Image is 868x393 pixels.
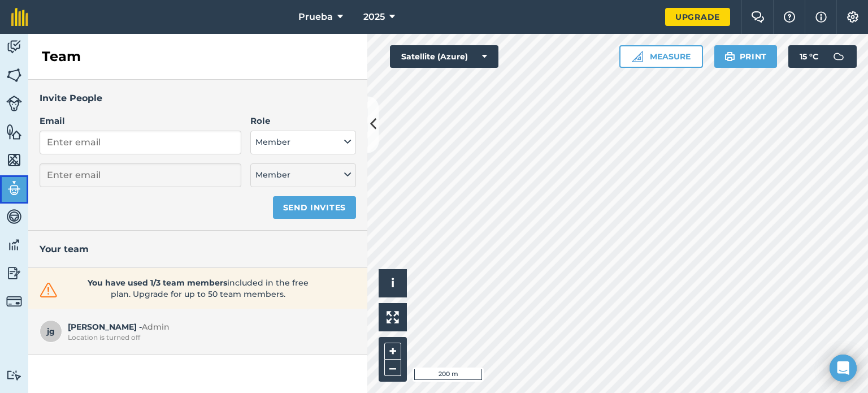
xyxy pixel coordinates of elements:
button: Member [250,131,356,154]
label: Role [250,114,356,128]
h3: Your team [40,242,356,257]
img: svg+xml;base64,PD94bWwgdmVyc2lvbj0iMS4wIiBlbmNvZGluZz0idXRmLTgiPz4KPCEtLSBHZW5lcmF0b3I6IEFkb2JlIE... [6,293,22,309]
a: You have used 1/3 team membersincluded in the free plan. Upgrade for up to 50 team members. [37,277,358,300]
span: included in the free plan. Upgrade for up to 50 team members. [77,277,318,300]
img: svg+xml;base64,PHN2ZyB4bWxucz0iaHR0cDovL3d3dy53My5vcmcvMjAwMC9zdmciIHdpZHRoPSI1NiIgaGVpZ2h0PSI2MC... [6,123,22,140]
button: Print [714,45,778,68]
img: svg+xml;base64,PD94bWwgdmVyc2lvbj0iMS4wIiBlbmNvZGluZz0idXRmLTgiPz4KPCEtLSBHZW5lcmF0b3I6IEFkb2JlIE... [6,208,22,225]
span: 2025 [363,10,385,24]
button: Satellite (Azure) [390,45,498,68]
span: Prueba [298,10,333,24]
a: Upgrade [665,8,730,26]
img: A question mark icon [783,11,796,23]
img: svg+xml;base64,PD94bWwgdmVyc2lvbj0iMS4wIiBlbmNvZGluZz0idXRmLTgiPz4KPCEtLSBHZW5lcmF0b3I6IEFkb2JlIE... [827,45,850,68]
button: – [384,360,401,376]
span: 15 ° C [800,45,818,68]
strong: You have used 1/3 team members [88,278,227,288]
img: svg+xml;base64,PD94bWwgdmVyc2lvbj0iMS4wIiBlbmNvZGluZz0idXRmLTgiPz4KPCEtLSBHZW5lcmF0b3I6IEFkb2JlIE... [6,236,22,253]
img: svg+xml;base64,PD94bWwgdmVyc2lvbj0iMS4wIiBlbmNvZGluZz0idXRmLTgiPz4KPCEtLSBHZW5lcmF0b3I6IEFkb2JlIE... [6,38,22,55]
img: Ruler icon [632,51,643,62]
img: svg+xml;base64,PD94bWwgdmVyc2lvbj0iMS4wIiBlbmNvZGluZz0idXRmLTgiPz4KPCEtLSBHZW5lcmF0b3I6IEFkb2JlIE... [6,96,22,111]
label: Email [40,114,241,128]
img: Two speech bubbles overlapping with the left bubble in the forefront [751,11,765,23]
span: jg [40,320,62,343]
input: Enter email [40,163,241,187]
img: svg+xml;base64,PHN2ZyB4bWxucz0iaHR0cDovL3d3dy53My5vcmcvMjAwMC9zdmciIHdpZHRoPSIxNyIgaGVpZ2h0PSIxNy... [815,10,827,24]
img: svg+xml;base64,PD94bWwgdmVyc2lvbj0iMS4wIiBlbmNvZGluZz0idXRmLTgiPz4KPCEtLSBHZW5lcmF0b3I6IEFkb2JlIE... [6,265,22,282]
input: Enter email [40,131,241,154]
img: Four arrows, one pointing top left, one top right, one bottom right and the last bottom left [387,311,399,323]
img: svg+xml;base64,PD94bWwgdmVyc2lvbj0iMS4wIiBlbmNvZGluZz0idXRmLTgiPz4KPCEtLSBHZW5lcmF0b3I6IEFkb2JlIE... [6,180,22,197]
h2: Team [42,47,81,66]
button: + [384,343,401,360]
img: svg+xml;base64,PHN2ZyB4bWxucz0iaHR0cDovL3d3dy53My5vcmcvMjAwMC9zdmciIHdpZHRoPSI1NiIgaGVpZ2h0PSI2MC... [6,67,22,84]
h3: Invite People [40,91,356,106]
img: svg+xml;base64,PD94bWwgdmVyc2lvbj0iMS4wIiBlbmNvZGluZz0idXRmLTgiPz4KPCEtLSBHZW5lcmF0b3I6IEFkb2JlIE... [6,370,22,381]
div: Location is turned off [68,333,350,342]
img: svg+xml;base64,PHN2ZyB4bWxucz0iaHR0cDovL3d3dy53My5vcmcvMjAwMC9zdmciIHdpZHRoPSI1NiIgaGVpZ2h0PSI2MC... [6,152,22,169]
img: svg+xml;base64,PHN2ZyB4bWxucz0iaHR0cDovL3d3dy53My5vcmcvMjAwMC9zdmciIHdpZHRoPSIzMiIgaGVpZ2h0PSIzMC... [37,282,60,299]
button: Measure [619,45,703,68]
span: Admin [142,322,170,332]
button: 15 °C [788,45,857,68]
button: Member [250,163,356,187]
button: i [379,269,407,297]
img: A cog icon [846,11,860,23]
span: i [391,276,394,290]
div: Open Intercom Messenger [830,355,857,382]
img: fieldmargin Logo [11,8,28,26]
img: svg+xml;base64,PHN2ZyB4bWxucz0iaHR0cDovL3d3dy53My5vcmcvMjAwMC9zdmciIHdpZHRoPSIxOSIgaGVpZ2h0PSIyNC... [724,50,735,63]
span: [PERSON_NAME] - [68,321,350,342]
button: Send invites [273,196,356,219]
